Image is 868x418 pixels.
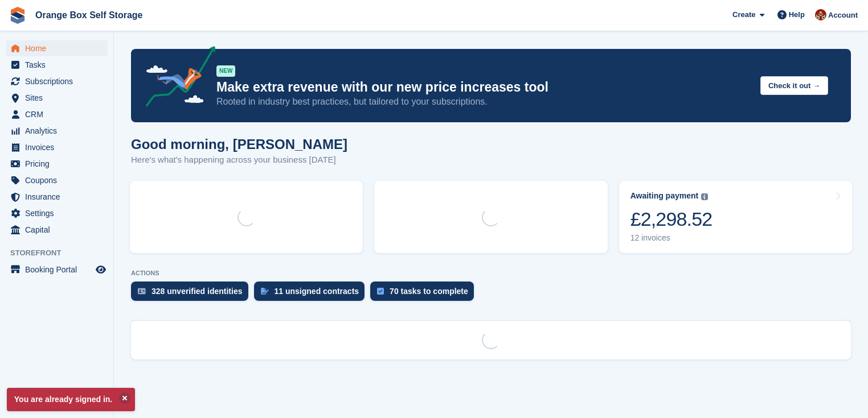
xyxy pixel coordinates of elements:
[6,90,108,106] a: menu
[6,40,108,56] a: menu
[25,189,93,205] span: Insurance
[390,287,468,296] div: 70 tasks to complete
[6,156,108,172] a: menu
[254,282,371,307] a: 11 unsigned contracts
[216,96,751,108] p: Rooted in industry best practices, but tailored to your subscriptions.
[630,233,713,243] div: 12 invoices
[131,282,254,307] a: 328 unverified identities
[6,73,108,89] a: menu
[25,57,93,73] span: Tasks
[25,40,93,56] span: Home
[789,9,805,20] span: Help
[701,193,708,200] img: icon-info-grey-7440780725fd019a000dd9b08b2336e03edf1995a4989e88bcd33f0948082b44.svg
[6,205,108,221] a: menu
[370,282,480,307] a: 70 tasks to complete
[630,208,713,231] div: £2,298.52
[6,123,108,139] a: menu
[25,139,93,155] span: Invoices
[6,189,108,205] a: menu
[216,65,235,77] div: NEW
[6,172,108,188] a: menu
[815,9,826,20] img: Wayne Ball
[275,287,359,296] div: 11 unsigned contracts
[732,9,755,20] span: Create
[9,7,26,24] img: stora-icon-8386f47178a22dfd0bd8f6a31ec36ba5ce8667c1dd55bd0f319d3a0aa187defe.svg
[94,263,108,276] a: Preview store
[6,262,108,278] a: menu
[377,288,384,295] img: task-75834270c22a3079a89374b754ae025e5fb1db73e45f91037f5363f120a921f8.svg
[216,79,751,96] p: Make extra revenue with our new price increases tool
[25,222,93,238] span: Capital
[10,247,113,259] span: Storefront
[25,73,93,89] span: Subscriptions
[6,139,108,155] a: menu
[136,46,216,111] img: price-adjustments-announcement-icon-8257ccfd72463d97f412b2fc003d46551f7dbcb40ab6d574587a9cd5c0d94...
[7,388,135,411] p: You are already signed in.
[25,172,93,188] span: Coupons
[31,6,148,24] a: Orange Box Self Storage
[760,76,828,95] button: Check it out →
[619,181,852,253] a: Awaiting payment £2,298.52 12 invoices
[131,136,347,152] h1: Good morning, [PERSON_NAME]
[25,156,93,172] span: Pricing
[131,154,347,167] p: Here's what's happening across your business [DATE]
[152,287,243,296] div: 328 unverified identities
[25,123,93,139] span: Analytics
[6,57,108,73] a: menu
[6,222,108,238] a: menu
[25,106,93,122] span: CRM
[138,288,146,295] img: verify_identity-adf6edd0f0f0b5bbfe63781bf79b02c33cf7c696d77639b501bdc392416b5a36.svg
[25,205,93,221] span: Settings
[630,191,699,201] div: Awaiting payment
[6,106,108,122] a: menu
[25,262,93,278] span: Booking Portal
[261,288,269,295] img: contract_signature_icon-13c848040528278c33f63329250d36e43548de30e8caae1d1a13099fd9432cc5.svg
[25,90,93,106] span: Sites
[131,270,851,277] p: ACTIONS
[828,10,858,21] span: Account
